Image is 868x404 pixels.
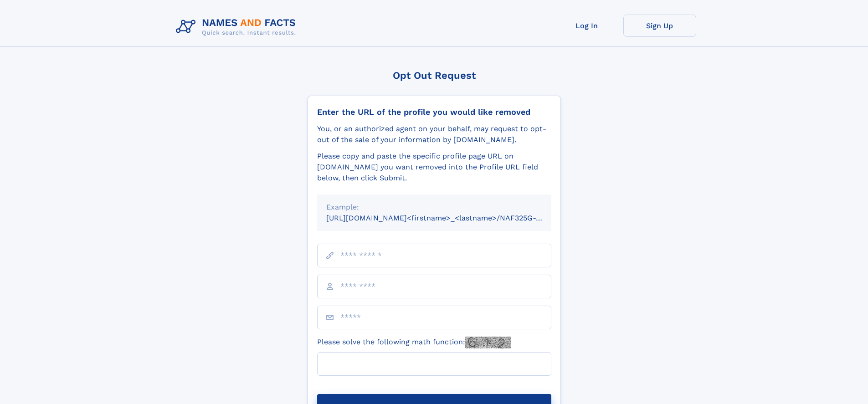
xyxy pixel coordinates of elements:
[317,123,551,145] div: You, or an authorized agent on your behalf, may request to opt-out of the sale of your informatio...
[172,15,303,39] img: Logo Names and Facts
[326,214,569,222] small: [URL][DOMAIN_NAME]<firstname>_<lastname>/NAF325G-xxxxxxxx
[550,15,623,37] a: Log In
[326,202,542,213] div: Example:
[308,70,561,81] div: Opt Out Request
[317,337,511,348] label: Please solve the following math function:
[317,107,551,117] div: Enter the URL of the profile you would like removed
[317,151,551,184] div: Please copy and paste the specific profile page URL on [DOMAIN_NAME] you want removed into the Pr...
[623,15,696,37] a: Sign Up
